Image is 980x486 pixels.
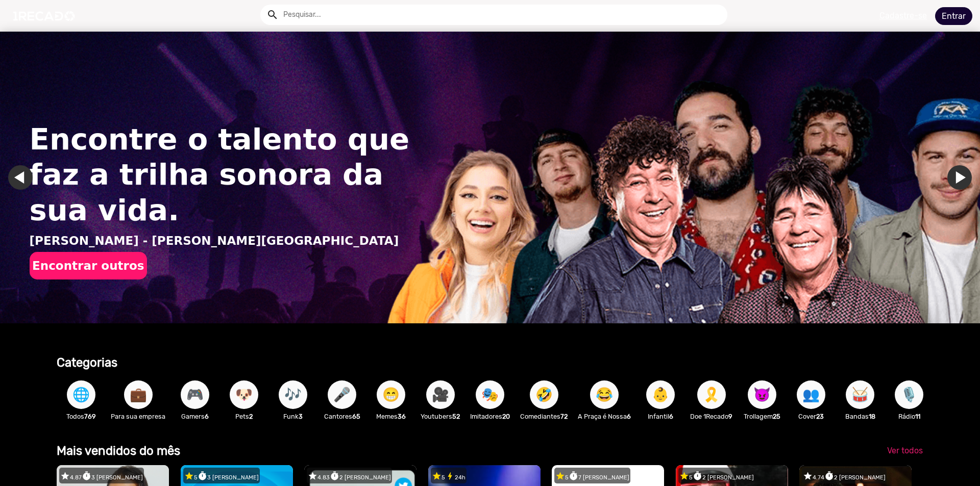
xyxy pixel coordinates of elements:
[57,444,180,458] b: Mais vendidos do mês
[690,412,732,421] p: Doe 1Recado
[225,412,263,421] p: Pets
[186,380,204,409] span: 🎮
[279,380,307,409] button: 🎶
[728,413,732,420] b: 9
[802,380,820,409] span: 👥
[333,380,351,409] span: 🎤
[816,413,824,420] b: 23
[915,413,920,420] b: 11
[895,380,923,409] button: 🎙️
[703,380,720,409] span: 🎗️
[773,413,780,420] b: 25
[328,380,356,409] button: 🎤
[377,380,405,409] button: 😁
[84,413,96,420] b: 769
[230,380,258,409] button: 🐶
[530,380,558,409] button: 🤣
[30,122,422,227] h1: Encontre o talento que faz a trilha sonora da sua vida.
[205,413,209,420] b: 6
[266,9,279,21] mat-icon: Example home icon
[421,412,460,421] p: Youtubers
[697,380,726,409] button: 🎗️
[72,380,90,409] span: 🌐
[263,5,281,23] button: Example home icon
[111,412,165,421] p: Para sua empresa
[323,412,361,421] p: Cantores
[841,412,879,421] p: Bandas
[30,252,147,279] button: Encontrar outros
[284,380,302,409] span: 🎶
[235,380,253,409] span: 🐶
[481,380,499,409] span: 🎭
[900,380,918,409] span: 🎙️
[426,380,455,409] button: 🎥
[57,355,117,370] b: Categorias
[887,446,923,455] span: Ver todos
[276,5,727,25] input: Pesquisar...
[646,380,675,409] button: 👶
[62,412,101,421] p: Todos
[641,412,680,421] p: Infantil
[372,412,410,421] p: Memes
[743,412,781,421] p: Trollagem
[382,380,400,409] span: 😁
[520,412,568,421] p: Comediantes
[432,380,449,409] span: 🎥
[578,412,631,421] p: A Praça é Nossa
[130,380,147,409] span: 💼
[652,380,669,409] span: 👶
[176,412,214,421] p: Gamers
[67,380,95,409] button: 🌐
[669,413,673,420] b: 6
[851,380,869,409] span: 🥁
[560,413,568,420] b: 72
[452,413,460,420] b: 52
[947,165,972,190] a: Ir para o próximo slide
[502,413,510,420] b: 20
[535,380,553,409] span: 🤣
[869,413,875,420] b: 18
[476,380,504,409] button: 🎭
[935,7,972,25] a: Entrar
[274,412,312,421] p: Funk
[124,380,153,409] button: 💼
[596,380,613,409] span: 😂
[846,380,874,409] button: 🥁
[398,413,406,420] b: 36
[748,380,776,409] button: 😈
[30,232,422,250] p: [PERSON_NAME] - [PERSON_NAME][GEOGRAPHIC_DATA]
[797,380,825,409] button: 👥
[879,11,927,20] u: Cadastre-se
[753,380,771,409] span: 😈
[352,413,360,420] b: 65
[890,412,928,421] p: Rádio
[792,412,830,421] p: Cover
[299,413,303,420] b: 3
[470,412,510,421] p: Imitadores
[249,413,253,420] b: 2
[590,380,619,409] button: 😂
[8,165,33,190] a: Ir para o último slide
[627,413,631,420] b: 6
[181,380,209,409] button: 🎮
